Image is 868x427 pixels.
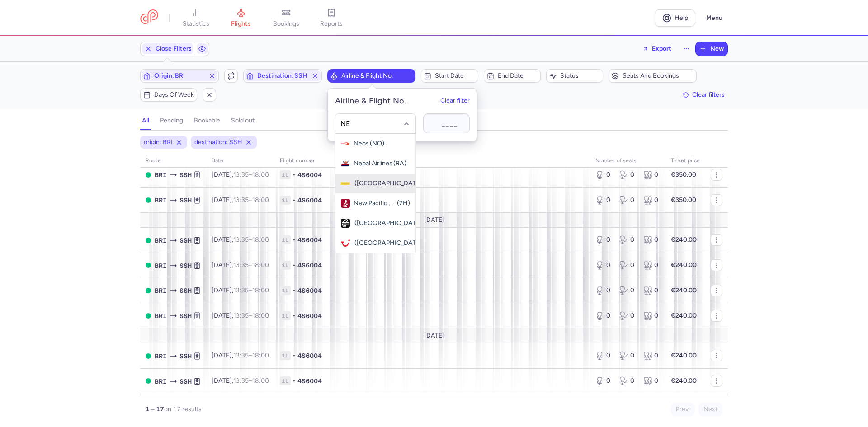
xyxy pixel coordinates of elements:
[341,219,350,228] figure: NZ airline logo
[155,261,167,271] span: Palese, Bari, Italy
[297,311,322,320] span: 4S6004
[233,171,249,178] time: 13:35
[146,197,151,203] span: OPEN
[140,154,206,168] th: route
[354,160,392,167] span: Nepal Airlines
[231,117,255,125] h4: sold out
[233,312,269,319] span: –
[619,376,636,385] div: 0
[297,196,322,205] span: 4S6004
[292,170,296,179] span: •
[679,88,728,102] button: Clear filters
[280,235,291,244] span: 1L
[218,8,264,28] a: flights
[252,236,269,244] time: 18:00
[212,171,269,178] span: [DATE],
[252,312,269,319] time: 18:00
[212,312,269,319] span: [DATE],
[421,69,478,83] button: Start date
[643,261,660,270] div: 0
[595,376,612,385] div: 0
[280,196,291,205] span: 1L
[643,196,660,205] div: 0
[292,196,296,205] span: •
[297,351,322,360] span: 4S6004
[212,377,269,385] span: [DATE],
[297,170,322,179] span: 4S6004
[595,286,612,295] div: 0
[212,196,269,204] span: [DATE],
[252,377,269,385] time: 18:00
[675,14,688,21] span: Help
[233,261,249,269] time: 13:35
[341,239,350,248] figure: OR airline logo
[280,261,291,270] span: 1L
[671,286,697,294] strong: €240.00
[164,405,202,413] span: on 17 results
[341,159,350,168] figure: RA airline logo
[233,352,269,359] span: –
[370,140,384,147] span: (NO)
[701,9,728,27] button: Menu
[233,236,249,244] time: 13:35
[179,261,192,271] span: SSH
[393,160,406,167] span: (RA)
[233,377,249,385] time: 13:35
[341,199,350,208] figure: 7H airline logo
[233,261,269,269] span: –
[692,91,725,98] span: Clear filters
[179,235,192,245] span: Sharm el-Sheikh International Airport, Sharm el-Sheikh, Egypt
[231,20,251,28] span: flights
[252,352,269,359] time: 18:00
[619,286,636,295] div: 0
[155,170,167,180] span: Palese, Bari, Italy
[595,170,612,179] div: 0
[257,72,308,80] span: Destination, SSH
[280,311,291,320] span: 1L
[140,88,197,102] button: Days of week
[292,351,296,360] span: •
[671,312,697,319] strong: €240.00
[155,286,167,296] span: Palese, Bari, Italy
[643,235,660,244] div: 0
[173,8,218,28] a: statistics
[710,45,724,52] span: New
[280,351,291,360] span: 1L
[619,311,636,320] div: 0
[341,139,350,148] figure: NO airline logo
[619,170,636,179] div: 0
[595,311,612,320] div: 0
[643,286,660,295] div: 0
[424,332,444,339] span: [DATE]
[423,113,470,133] input: ____
[341,179,350,188] figure: NE airline logo
[252,171,269,178] time: 18:00
[233,171,269,178] span: –
[252,261,269,269] time: 18:00
[160,117,183,125] h4: pending
[671,171,696,178] strong: €350.00
[233,196,249,204] time: 13:35
[643,170,660,179] div: 0
[292,261,296,270] span: •
[154,72,205,80] span: Origin, BRI
[146,405,164,413] strong: 1 – 17
[665,154,705,168] th: Ticket price
[671,236,697,244] strong: €240.00
[424,216,444,224] span: [DATE]
[179,195,192,205] span: SSH
[155,235,167,245] span: Palese, Bari, Italy
[179,286,192,296] span: SSH
[435,72,475,80] span: Start date
[292,286,296,295] span: •
[590,154,665,168] th: number of seats
[194,138,242,147] span: destination: SSH
[320,20,343,28] span: reports
[297,261,322,270] span: 4S6004
[643,351,660,360] div: 0
[335,96,406,106] h5: Airline & Flight No.
[671,261,697,269] strong: €240.00
[440,98,470,105] button: Clear filter
[155,311,167,321] span: Palese, Bari, Italy
[156,45,192,52] span: Close Filters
